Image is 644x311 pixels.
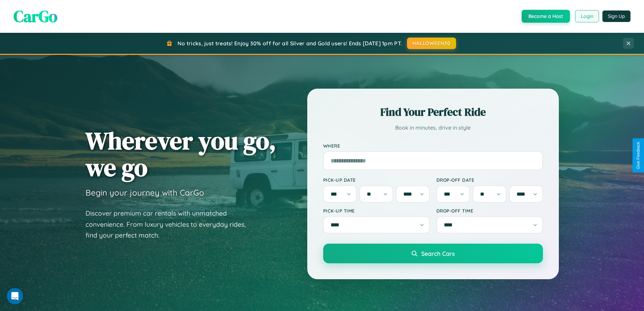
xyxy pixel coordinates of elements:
[522,10,570,23] button: Become a Host
[407,38,456,49] button: HALLOWEEN30
[86,208,255,241] p: Discover premium car rentals with unmatched convenience. From luxury vehicles to everyday rides, ...
[602,10,630,22] button: Sign Up
[14,5,57,27] span: CarGo
[323,177,430,183] label: Pick-up Date
[323,105,543,119] h2: Find Your Perfect Ride
[7,288,23,304] iframe: Intercom live chat
[323,143,543,149] label: Where
[636,142,641,169] div: Give Feedback
[177,40,402,47] span: No tricks, just treats! Enjoy 30% off for all Silver and Gold users! Ends [DATE] 1pm PT.
[323,123,543,133] p: Book in minutes, drive in style
[86,127,276,181] h1: Wherever you go, we go
[436,208,543,214] label: Drop-off Time
[86,187,204,198] h3: Begin your journey with CarGo
[323,208,430,214] label: Pick-up Time
[575,10,599,22] button: Login
[323,244,543,263] button: Search Cars
[436,177,543,183] label: Drop-off Date
[421,250,455,257] span: Search Cars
